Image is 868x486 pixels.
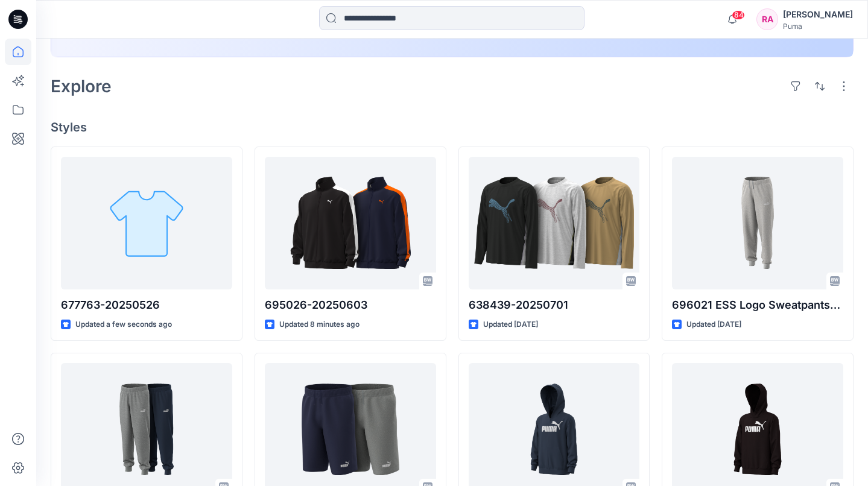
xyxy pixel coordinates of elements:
[51,120,854,134] h4: Styles
[756,8,778,30] div: RA
[279,318,360,331] p: Updated 8 minutes ago
[483,318,538,331] p: Updated [DATE]
[75,318,172,331] p: Updated a few seconds ago
[732,10,745,20] span: 84
[61,157,232,289] a: 677763-20250526
[672,297,843,314] p: 696021 ESS Logo Sweatpants FL cl g
[61,297,232,314] p: 677763-20250526
[469,157,640,289] a: 638439-20250701
[783,22,853,31] div: Puma
[265,297,436,314] p: 695026-20250603
[672,157,843,289] a: 696021 ESS Logo Sweatpants FL cl g
[265,157,436,289] a: 695026-20250603
[686,318,741,331] p: Updated [DATE]
[783,7,853,22] div: [PERSON_NAME]
[51,77,112,96] h2: Explore
[469,297,640,314] p: 638439-20250701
